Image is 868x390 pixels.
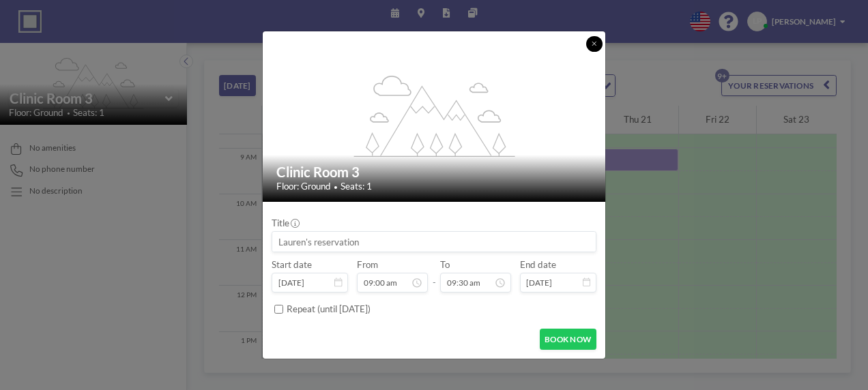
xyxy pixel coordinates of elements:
[341,181,372,192] span: Seats: 1
[440,259,450,271] label: To
[540,329,596,349] button: BOOK NOW
[357,259,378,271] label: From
[287,303,371,315] label: Repeat (until [DATE])
[520,259,556,271] label: End date
[272,217,298,229] label: Title
[272,232,596,252] input: Lauren's reservation
[276,164,593,181] h2: Clinic Room 3
[334,183,338,192] span: •
[433,263,436,288] span: -
[272,259,312,271] label: Start date
[276,181,331,192] span: Floor: Ground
